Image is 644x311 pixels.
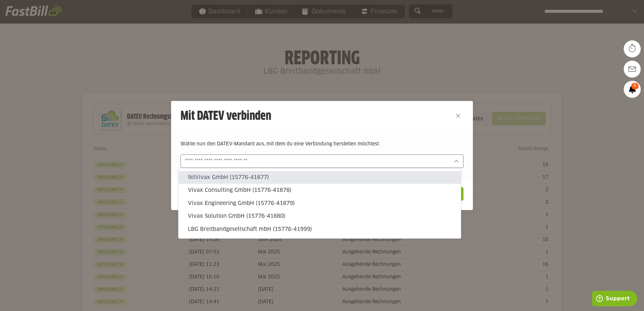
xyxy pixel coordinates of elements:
[179,184,461,197] sl-option: Vivax Consulting GmbH (15776-41878)
[631,83,639,90] span: 6
[179,210,461,222] sl-option: Vivax Solution GmbH (15776-41880)
[181,140,463,148] p: Wähle nun den DATEV-Mandant aus, mit dem du eine Verbindung herstellen möchtest
[179,171,461,184] sl-option: tktVivax GmbH (15776-41877)
[624,81,641,98] a: 6
[179,197,461,210] sl-option: Vivax Engineering GmbH (15776-41879)
[179,223,461,236] sl-option: LBG Breitbandgesellschaft mbH (15776-41999)
[592,291,637,308] iframe: Öffnet ein Widget, in dem Sie weitere Informationen finden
